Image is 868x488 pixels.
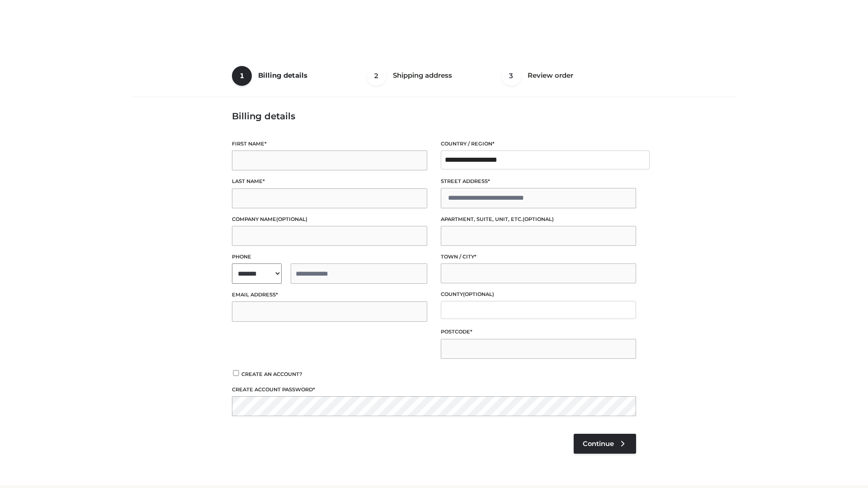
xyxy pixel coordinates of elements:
input: Create an account? [232,370,240,376]
span: (optional) [276,216,307,222]
label: Email address [232,291,427,299]
span: (optional) [463,291,494,297]
span: 1 [232,66,252,86]
label: Phone [232,253,427,261]
span: Shipping address [393,71,452,80]
label: Street address [441,177,636,186]
label: First name [232,140,427,148]
span: (optional) [523,216,554,222]
label: Country / Region [441,140,636,148]
span: Review order [528,71,573,80]
span: Billing details [258,71,307,80]
label: Apartment, suite, unit, etc. [441,215,636,224]
label: Company name [232,215,427,224]
label: Last name [232,177,427,186]
label: Create account password [232,385,636,394]
a: Continue [574,434,636,454]
span: Create an account? [241,371,302,377]
label: Postcode [441,328,636,336]
span: 2 [367,66,387,86]
h3: Billing details [232,111,636,122]
label: Town / City [441,253,636,261]
span: 3 [501,66,521,86]
label: County [441,290,636,299]
span: Continue [583,440,614,448]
